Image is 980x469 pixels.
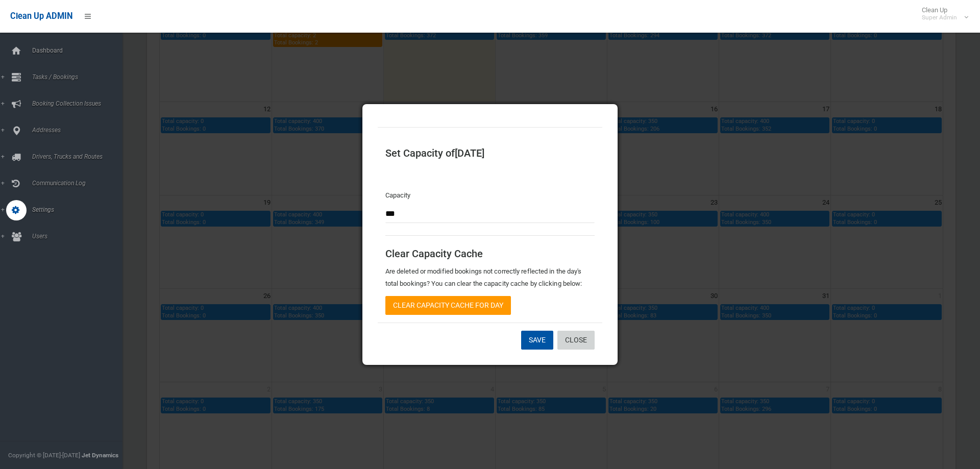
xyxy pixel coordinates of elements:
span: Clean Up ADMIN [10,11,72,21]
p: Are deleted or modified bookings not correctly reflected in the day's total bookings? You can cle... [385,265,595,290]
button: Save [521,331,553,350]
span: [DATE] [455,147,484,159]
span: Drivers, Trucks and Routes [29,153,130,160]
a: Close [557,331,595,350]
strong: Jet Dynamics [82,452,118,459]
span: Copyright © [DATE]-[DATE] [8,452,80,459]
span: Booking Collection Issues [29,100,130,107]
small: Super Admin [922,14,957,21]
label: Capacity [385,189,410,202]
span: Tasks / Bookings [29,73,130,81]
h3: Set Capacity of [385,147,595,159]
h3: Clear Capacity Cache [385,248,595,259]
span: Addresses [29,127,130,134]
span: Settings [29,206,130,213]
span: Clean Up [917,6,967,21]
span: Users [29,233,130,240]
a: Clear Capacity Cache for Day [385,296,511,315]
span: Communication Log [29,180,130,187]
span: Dashboard [29,47,130,54]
